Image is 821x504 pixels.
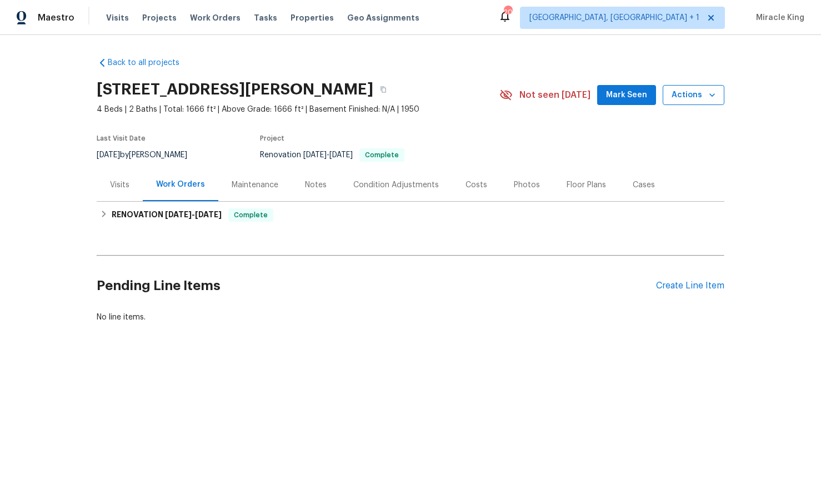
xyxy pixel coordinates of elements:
[373,79,393,99] button: Copy Address
[514,179,540,191] div: Photos
[110,179,129,191] div: Visits
[597,85,656,106] button: Mark Seen
[663,85,724,106] button: Actions
[504,7,512,18] div: 20
[656,281,724,291] div: Create Line Item
[529,12,699,23] span: [GEOGRAPHIC_DATA], [GEOGRAPHIC_DATA] + 1
[97,148,201,162] div: by [PERSON_NAME]
[97,57,203,68] a: Back to all projects
[303,151,353,159] span: -
[361,152,403,158] span: Complete
[142,12,177,23] span: Projects
[165,211,192,218] span: [DATE]
[106,12,129,23] span: Visits
[260,151,404,159] span: Renovation
[195,211,222,218] span: [DATE]
[260,135,284,142] span: Project
[305,179,327,191] div: Notes
[97,104,499,115] span: 4 Beds | 2 Baths | Total: 1666 ft² | Above Grade: 1666 ft² | Basement Finished: N/A | 1950
[156,179,205,190] div: Work Orders
[97,151,120,159] span: [DATE]
[97,312,724,323] div: No line items.
[97,135,146,142] span: Last Visit Date
[353,179,439,191] div: Condition Adjustments
[465,179,487,191] div: Costs
[97,260,656,312] h2: Pending Line Items
[232,179,278,191] div: Maintenance
[347,12,419,23] span: Geo Assignments
[229,209,272,221] span: Complete
[303,151,327,159] span: [DATE]
[672,88,715,102] span: Actions
[291,12,334,23] span: Properties
[112,208,222,222] h6: RENOVATION
[190,12,241,23] span: Work Orders
[606,88,647,102] span: Mark Seen
[519,89,590,101] span: Not seen [DATE]
[254,14,277,22] span: Tasks
[165,211,222,218] span: -
[97,202,724,228] div: RENOVATION [DATE]-[DATE]Complete
[329,151,353,159] span: [DATE]
[567,179,606,191] div: Floor Plans
[633,179,655,191] div: Cases
[752,12,804,23] span: Miracle King
[97,84,373,95] h2: [STREET_ADDRESS][PERSON_NAME]
[38,12,74,23] span: Maestro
